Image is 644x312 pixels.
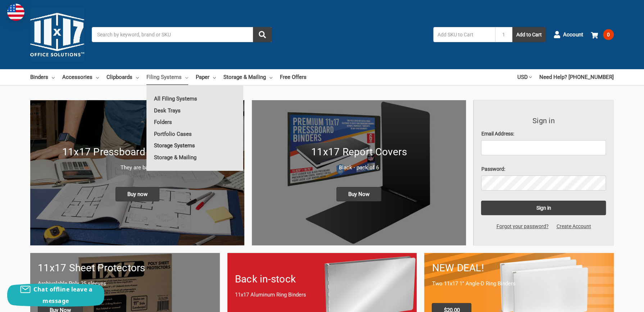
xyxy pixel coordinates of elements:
p: Black - pack of 6 [259,164,458,172]
a: Storage & Mailing [223,69,272,85]
img: 11x17 Report Covers [252,100,466,245]
label: Password: [481,165,606,173]
a: Account [553,25,583,44]
a: Folders [146,116,243,128]
label: Email Address: [481,130,606,138]
a: Paper [196,69,216,85]
a: Storage Systems [146,140,243,151]
img: duty and tax information for United States [7,4,24,21]
a: Storage & Mailing [146,152,243,163]
h1: 11x17 Report Covers [259,144,458,160]
p: They are back [38,164,237,172]
p: Archivalable Poly 25 sleeves [38,280,212,288]
p: 11x17 Aluminum Ring Binders [235,291,409,299]
a: Binders [30,69,55,85]
a: USD [517,69,532,85]
span: Buy Now [336,187,381,201]
a: Need Help? [PHONE_NUMBER] [539,69,614,85]
a: Accessories [62,69,99,85]
span: Account [563,31,583,39]
a: Forgot your password? [492,223,552,230]
img: New 11x17 Pressboard Binders [30,100,244,245]
p: Two 11x17 1" Angle-D Ring Binders [432,280,606,288]
button: Chat offline leave a message [7,284,104,307]
h1: 11x17 Sheet Protectors [38,260,212,276]
a: 11x17 Report Covers 11x17 Report Covers Black - pack of 6 Buy Now [252,100,466,245]
a: Create Account [552,223,595,230]
h1: Back in-stock [235,272,409,287]
a: Desk Trays [146,105,243,116]
button: Add to Cart [512,27,546,42]
span: Chat offline leave a message [33,285,92,305]
a: New 11x17 Pressboard Binders 11x17 Pressboard Report Covers They are back Buy now [30,100,244,245]
input: Sign in [481,201,606,215]
a: 0 [591,25,614,44]
span: Buy now [115,187,159,201]
a: All Filing Systems [146,93,243,104]
img: 11x17.com [30,8,84,62]
a: Clipboards [106,69,139,85]
input: Search by keyword, brand or SKU [92,27,272,42]
h1: NEW DEAL! [432,260,606,276]
h1: 11x17 Pressboard Report Covers [38,144,237,160]
a: Free Offers [280,69,307,85]
input: Add SKU to Cart [433,27,495,42]
span: 0 [603,29,614,40]
a: Portfolio Cases [146,128,243,140]
a: Filing Systems [146,69,188,85]
h3: Sign in [481,115,606,126]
